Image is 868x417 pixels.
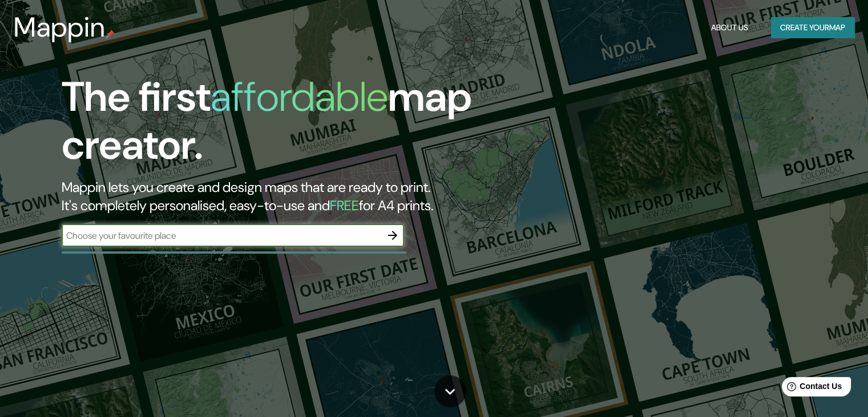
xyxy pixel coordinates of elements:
[62,73,496,178] h1: The first map creator.
[771,17,854,38] button: Create yourmap
[706,17,753,38] button: About Us
[766,372,855,404] iframe: Help widget launcher
[330,197,359,214] h5: FREE
[14,11,106,43] h3: Mappin
[62,178,496,215] h2: Mappin lets you create and design maps that are ready to print. It's completely personalised, eas...
[106,30,115,39] img: mappin-pin
[211,70,388,123] h1: affordable
[62,229,381,242] input: Choose your favourite place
